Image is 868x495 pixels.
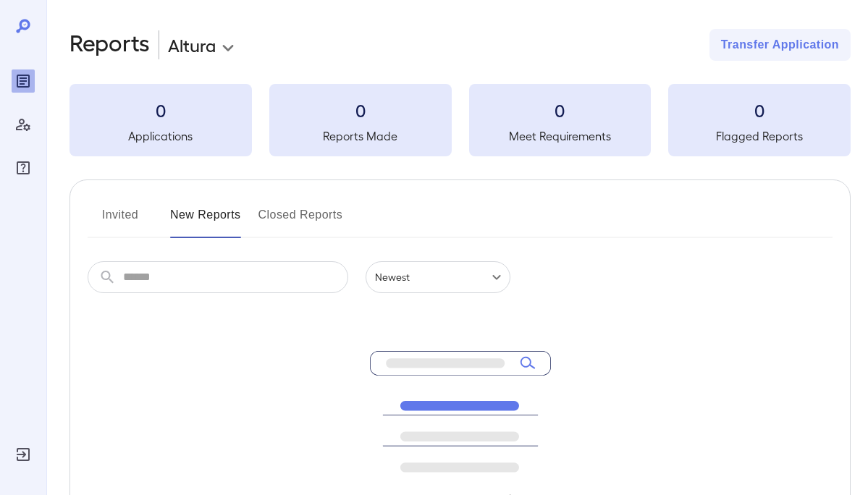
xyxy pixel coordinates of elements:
button: Closed Reports [258,203,343,238]
h2: Reports [69,29,150,61]
h5: Reports Made [269,127,452,145]
button: New Reports [170,203,241,238]
h5: Flagged Reports [668,127,851,145]
button: Invited [88,203,153,238]
h3: 0 [269,98,452,122]
div: Newest [366,261,510,293]
button: Transfer Application [709,29,851,61]
h5: Applications [69,127,252,145]
div: FAQ [12,156,35,179]
div: Log Out [12,443,35,466]
h3: 0 [469,98,652,122]
h3: 0 [668,98,851,122]
div: Manage Users [12,113,35,136]
summary: 0Applications0Reports Made0Meet Requirements0Flagged Reports [69,84,851,156]
h3: 0 [69,98,252,122]
h5: Meet Requirements [469,127,652,145]
div: Reports [12,69,35,93]
p: Altura [168,33,216,56]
